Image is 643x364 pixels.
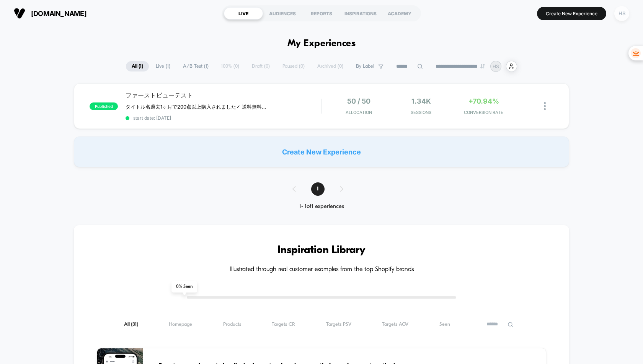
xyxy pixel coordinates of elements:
[224,7,263,19] div: LIVE
[126,61,149,71] span: All ( 1 )
[341,7,380,19] div: INSPIRATIONS
[346,110,372,115] span: Allocation
[74,136,569,167] div: Create New Experience
[126,115,321,121] span: start date: [DATE]
[131,322,138,327] span: ( 31 )
[380,7,419,19] div: ACADEMY
[493,63,499,69] p: HS
[155,83,173,101] button: Play, NEW DEMO 2025-VEED.mp4
[285,203,359,210] div: 1 - 1 of 1 experiences
[126,91,321,100] span: ファーストビューテスト
[273,171,296,178] input: Volume
[11,7,89,19] button: [DOMAIN_NAME]
[150,61,176,71] span: Live ( 1 )
[311,182,325,196] span: 1
[544,102,546,110] img: close
[326,322,351,327] span: Targets PSV
[97,244,546,257] h3: Inspiration Library
[31,10,86,18] span: [DOMAIN_NAME]
[612,6,632,21] button: HS
[480,64,485,68] img: end
[439,322,450,327] span: Seen
[238,170,258,179] div: Duration
[263,7,302,19] div: AUDIENCES
[537,7,606,20] button: Create New Experience
[14,8,25,19] img: Visually logo
[124,322,138,327] span: All
[171,281,197,292] span: 0 % Seen
[6,158,324,165] input: Seek
[272,322,295,327] span: Targets CR
[219,170,237,179] div: Current time
[454,110,513,115] span: CONVERSION RATE
[614,6,629,21] div: HS
[177,61,214,71] span: A/B Test ( 1 )
[468,97,499,105] span: +70.94%
[126,104,268,110] span: タイトル名過去1ヶ月で200点以上購入されました✓ 送料無料 ✓ 30日間 全額返金保証 ✓ 1年間の製品保証
[356,63,374,69] span: By Label
[287,38,356,49] h1: My Experiences
[347,97,370,105] span: 50 / 50
[411,97,431,105] span: 1.34k
[223,322,241,327] span: Products
[169,322,192,327] span: Homepage
[97,266,546,273] h4: Illustrated through real customer examples from the top Shopify brands
[392,110,450,115] span: Sessions
[90,102,118,110] span: published
[382,322,408,327] span: Targets AOV
[302,7,341,19] div: REPORTS
[4,168,16,180] button: Play, NEW DEMO 2025-VEED.mp4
